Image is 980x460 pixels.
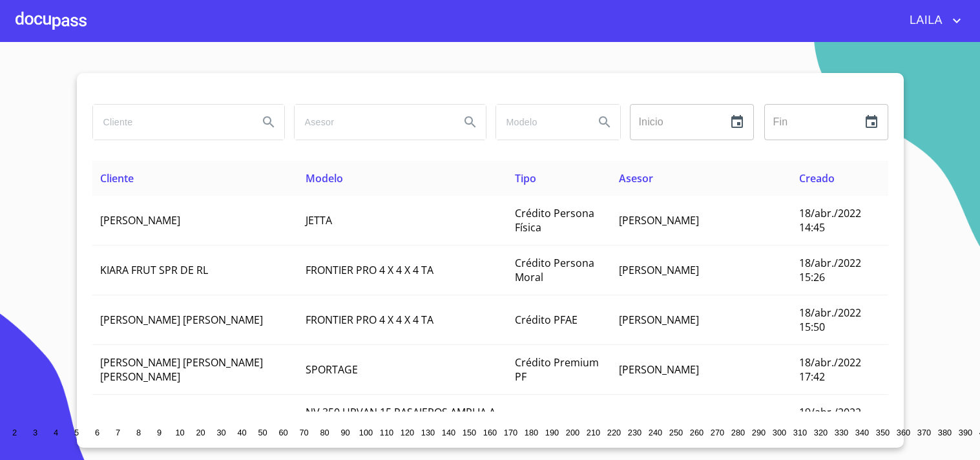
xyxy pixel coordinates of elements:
[397,422,418,443] button: 120
[306,405,495,434] span: NV 350 URVAN 15 PASAJEROS AMPLIA A A PAQ SEG T M
[418,422,439,443] button: 130
[216,428,225,437] span: 30
[377,422,397,443] button: 110
[515,171,536,185] span: Tipo
[604,422,625,443] button: 220
[799,355,861,384] span: 18/abr./2022 17:42
[100,171,134,185] span: Cliente
[515,313,578,327] span: Crédito PFAE
[46,422,67,443] button: 4
[897,428,910,437] span: 360
[619,213,699,227] span: [PERSON_NAME]
[811,422,831,443] button: 320
[799,405,861,434] span: 19/abr./2022 13:20
[752,428,766,437] span: 290
[769,422,790,443] button: 300
[294,422,315,443] button: 70
[12,428,17,437] span: 2
[914,422,935,443] button: 370
[873,422,893,443] button: 350
[711,428,724,437] span: 270
[501,422,521,443] button: 170
[258,428,267,437] span: 50
[619,313,699,327] span: [PERSON_NAME]
[211,422,232,443] button: 30
[852,422,873,443] button: 340
[306,171,343,185] span: Modelo
[959,428,972,437] span: 390
[136,428,141,437] span: 8
[545,428,559,437] span: 190
[607,428,621,437] span: 220
[306,263,433,277] span: FRONTIER PRO 4 X 4 X 4 TA
[619,263,699,277] span: [PERSON_NAME]
[54,428,58,437] span: 4
[893,422,914,443] button: 360
[421,428,435,437] span: 130
[278,428,287,437] span: 60
[483,428,497,437] span: 160
[439,422,459,443] button: 140
[108,422,129,443] button: 7
[955,422,976,443] button: 390
[773,428,786,437] span: 300
[587,428,600,437] span: 210
[191,422,211,443] button: 20
[33,428,37,437] span: 3
[749,422,769,443] button: 290
[515,256,594,284] span: Crédito Persona Moral
[835,428,848,437] span: 330
[542,422,563,443] button: 190
[790,422,811,443] button: 310
[340,428,349,437] span: 90
[900,10,964,31] button: account of current user
[196,428,205,437] span: 20
[504,428,517,437] span: 170
[170,422,191,443] button: 10
[799,171,835,185] span: Creado
[917,428,931,437] span: 370
[707,422,728,443] button: 270
[619,362,699,377] span: [PERSON_NAME]
[335,422,356,443] button: 90
[100,213,180,227] span: [PERSON_NAME]
[814,428,828,437] span: 320
[731,428,745,437] span: 280
[876,428,890,437] span: 350
[87,422,108,443] button: 6
[480,422,501,443] button: 160
[149,422,170,443] button: 9
[799,206,861,235] span: 18/abr./2022 14:45
[459,422,480,443] button: 150
[442,428,455,437] span: 140
[401,428,414,437] span: 120
[93,105,248,140] input: search
[67,422,87,443] button: 5
[306,362,358,377] span: SPORTAGE
[232,422,253,443] button: 40
[799,256,861,284] span: 18/abr./2022 15:26
[74,428,79,437] span: 5
[666,422,687,443] button: 250
[855,428,869,437] span: 340
[900,10,949,31] span: LAILA
[563,422,583,443] button: 200
[515,206,594,235] span: Crédito Persona Física
[273,422,294,443] button: 60
[253,422,273,443] button: 50
[129,422,149,443] button: 8
[100,313,263,327] span: [PERSON_NAME] [PERSON_NAME]
[515,355,599,384] span: Crédito Premium PF
[649,428,662,437] span: 240
[521,422,542,443] button: 180
[100,263,208,277] span: KIARA FRUT SPR DE RL
[315,422,335,443] button: 80
[799,306,861,334] span: 18/abr./2022 15:50
[253,107,284,138] button: Search
[690,428,704,437] span: 260
[306,313,433,327] span: FRONTIER PRO 4 X 4 X 4 TA
[589,107,620,138] button: Search
[157,428,162,437] span: 9
[237,428,246,437] span: 40
[687,422,707,443] button: 260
